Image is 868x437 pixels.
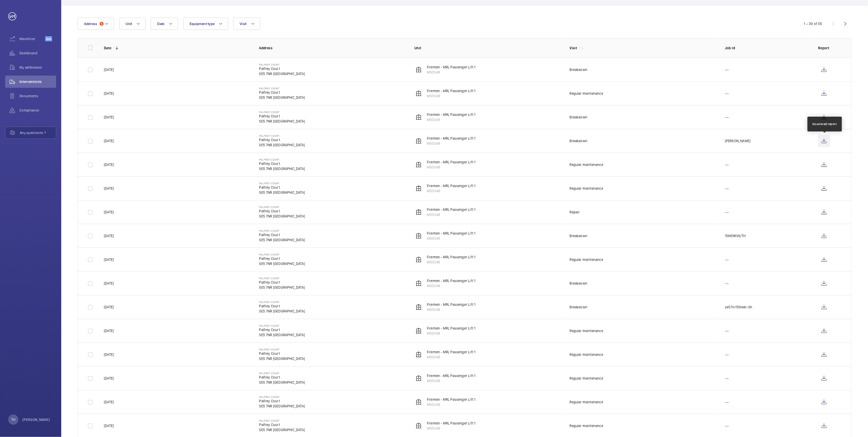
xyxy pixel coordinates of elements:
[427,188,475,193] p: M50348
[427,426,475,431] p: M50348
[259,372,305,375] p: Palfrey Court
[104,233,114,238] p: [DATE]
[427,231,475,236] p: Firemen - MRL Passenger Lift 1
[22,417,50,422] p: [PERSON_NAME]
[19,65,56,70] span: My addresses
[725,423,729,428] p: ---
[416,209,422,215] img: elevator.svg
[104,257,114,262] p: [DATE]
[104,281,114,286] p: [DATE]
[725,186,729,191] p: ---
[416,114,422,120] img: elevator.svg
[259,95,305,100] p: SE5 7NR [GEOGRAPHIC_DATA]
[416,67,422,73] img: elevator.svg
[259,209,305,214] p: Palfrey Court
[416,423,422,429] img: elevator.svg
[104,91,114,96] p: [DATE]
[427,183,475,188] p: Firemen - MRL Passenger Lift 1
[427,165,475,170] p: M50348
[427,236,475,241] p: M50348
[818,45,841,51] p: Report
[259,142,305,148] p: SE5 7NR [GEOGRAPHIC_DATA]
[427,402,475,407] p: M50348
[100,22,104,26] span: 1
[427,65,475,70] p: Firemen - MRL Passenger Lift 1
[725,328,729,333] p: ---
[427,307,475,312] p: M50348
[151,18,178,30] button: Date
[259,114,305,119] p: Palfrey Court
[259,404,305,409] p: SE5 7NR [GEOGRAPHIC_DATA]
[259,232,305,237] p: Palfrey Court
[104,210,114,215] p: [DATE]
[416,399,422,405] img: elevator.svg
[416,138,422,144] img: elevator.svg
[427,93,475,99] p: M50348
[259,351,305,356] p: Palfrey Court
[104,352,114,357] p: [DATE]
[104,376,114,381] p: [DATE]
[416,233,422,239] img: elevator.svg
[104,328,114,333] p: [DATE]
[259,285,305,290] p: SE5 7NR [GEOGRAPHIC_DATA]
[259,300,305,304] p: Palfrey Court
[259,395,305,398] p: Palfrey Court
[570,67,588,72] div: Breakdown
[104,186,114,191] p: [DATE]
[725,352,729,357] p: ---
[427,397,475,402] p: Firemen - MRL Passenger Lift 1
[78,18,114,30] button: Address1
[259,71,305,76] p: SE5 7NR [GEOGRAPHIC_DATA]
[19,36,45,41] span: Maximize
[259,63,305,66] p: Palfrey Court
[427,136,475,141] p: Firemen - MRL Passenger Lift 1
[725,45,810,51] p: Job Id
[259,398,305,404] p: Palfrey Court
[259,182,305,185] p: Palfrey Court
[259,229,305,232] p: Palfrey Court
[427,70,475,75] p: M50348
[725,115,729,120] p: ---
[190,22,215,26] span: Equipment type
[570,162,603,167] div: Regular maintenance
[570,399,603,405] div: Regular maintenance
[427,260,475,265] p: M50348
[804,21,822,26] div: 1 – 30 of 55
[427,355,475,360] p: M50348
[259,90,305,95] p: Palfrey Court
[570,91,603,96] div: Regular maintenance
[725,281,729,286] p: ---
[416,304,422,310] img: elevator.svg
[259,332,305,337] p: SE5 7NR [GEOGRAPHIC_DATA]
[570,45,577,51] p: Visit
[427,378,475,383] p: M50348
[259,166,305,171] p: SE5 7NR [GEOGRAPHIC_DATA]
[427,112,475,117] p: Firemen - MRL Passenger Lift 1
[104,115,114,120] p: [DATE]
[570,257,603,262] div: Regular maintenance
[183,18,228,30] button: Equipment type
[725,91,729,96] p: ---
[20,130,56,135] span: Any questions ?
[259,422,305,427] p: Palfrey Court
[104,423,114,428] p: [DATE]
[427,283,475,288] p: M50348
[570,138,588,143] div: Breakdown
[427,331,475,336] p: M50348
[259,356,305,361] p: SE5 7NR [GEOGRAPHIC_DATA]
[104,138,114,143] p: [DATE]
[259,161,305,166] p: Palfrey Court
[259,119,305,124] p: SE5 7NR [GEOGRAPHIC_DATA]
[427,117,475,122] p: M50348
[259,87,305,90] p: Palfrey Court
[427,160,475,165] p: Firemen - MRL Passenger Lift 1
[259,137,305,142] p: Palfrey Court
[427,141,475,146] p: M50348
[570,423,603,428] div: Regular maintenance
[725,257,729,262] p: ---
[259,158,305,161] p: Palfrey Court
[104,399,114,405] p: [DATE]
[84,22,97,26] span: Address
[259,380,305,385] p: SE5 7NR [GEOGRAPHIC_DATA]
[416,375,422,381] img: elevator.svg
